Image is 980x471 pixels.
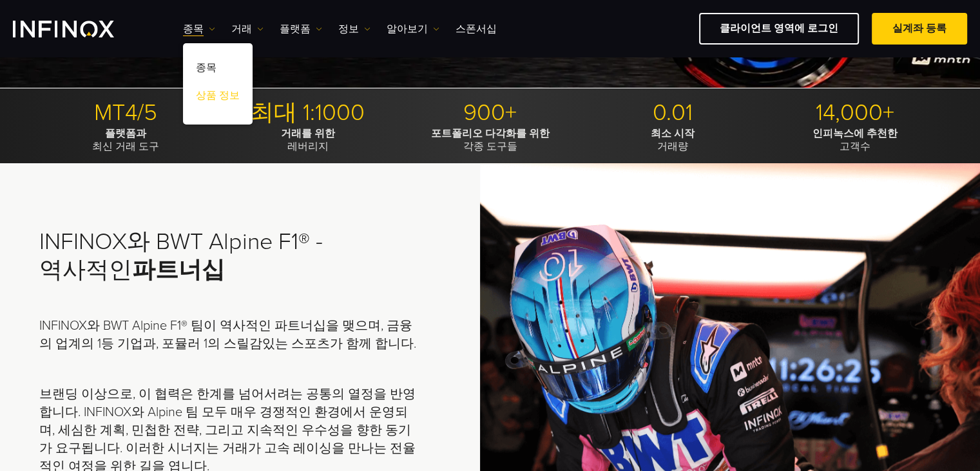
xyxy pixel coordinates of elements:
[39,127,212,153] p: 최신 거래 도구
[769,99,941,127] p: 14,000+
[222,127,394,153] p: 레버리지
[456,21,497,37] a: 스폰서십
[404,99,577,127] p: 900+
[231,21,264,37] a: 거래
[404,127,577,153] p: 각종 도구들
[222,99,394,127] p: 최대 1:1000
[769,127,941,153] p: 고객수
[699,13,859,45] a: 클라이언트 영역에 로그인
[39,228,329,285] h2: INFINOX와 BWT Alpine F1® - 역사적인
[105,127,146,140] strong: 플랫폼과
[183,21,215,37] a: 종목
[586,99,759,127] p: 0.01
[586,127,759,153] p: 거래량
[812,127,898,140] strong: 인피녹스에 추천한
[338,21,370,37] a: 정보
[431,127,550,140] strong: 포트폴리오 다각화를 위한
[183,84,253,112] a: 상품 정보
[132,256,225,284] strong: 파트너십
[281,127,335,140] strong: 거래를 위한
[183,56,253,84] a: 종목
[280,21,322,37] a: 플랫폼
[651,127,695,140] strong: 최소 시작
[872,13,967,45] a: 실계좌 등록
[39,99,212,127] p: MT4/5
[387,21,439,37] a: 알아보기
[39,317,418,353] p: INFINOX와 BWT Alpine F1® 팀이 역사적인 파트너십을 맺으며, 금융의 업계의 1등 기업과, 포뮬러 1의 스릴감있는 스포츠가 함께 합니다.
[13,21,144,37] a: INFINOX Logo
